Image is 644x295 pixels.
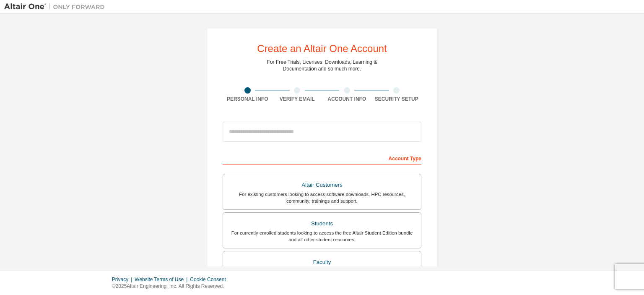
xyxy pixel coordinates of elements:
div: Create an Altair One Account [257,44,387,54]
div: Verify Email [273,96,322,102]
div: Privacy [112,276,135,283]
div: For Free Trials, Licenses, Downloads, Learning & Documentation and so much more. [267,59,377,72]
div: For existing customers looking to access software downloads, HPC resources, community, trainings ... [228,191,416,204]
div: Students [228,218,416,230]
div: Account Info [322,96,372,102]
div: Cookie Consent [190,276,231,283]
div: Altair Customers [228,179,416,191]
div: Account Type [223,151,421,164]
div: Faculty [228,256,416,268]
div: For currently enrolled students looking to access the free Altair Student Edition bundle and all ... [228,230,416,243]
p: © 2025 Altair Engineering, Inc. All Rights Reserved. [112,283,231,290]
div: Website Terms of Use [135,276,190,283]
img: Altair One [4,3,109,11]
div: Security Setup [372,96,422,102]
div: Personal Info [223,96,273,102]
